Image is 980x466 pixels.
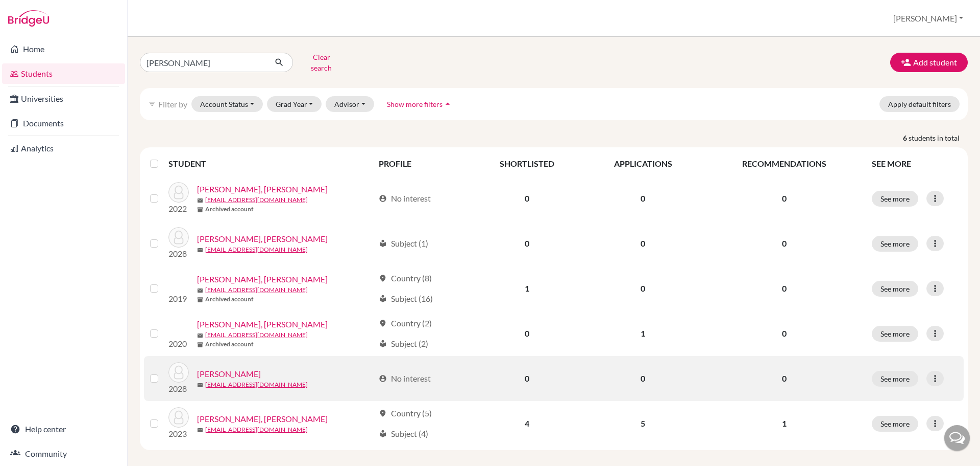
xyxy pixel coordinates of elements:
[379,369,387,377] span: local_library
[879,96,960,112] button: Apply default filters
[471,176,583,221] td: 0
[168,363,267,375] p: 2020
[269,303,372,312] a: [EMAIL_ADDRESS][DOMAIN_NAME]
[379,280,432,293] div: Country (8)
[140,53,266,72] input: Find student by name...
[168,203,189,215] p: 2022
[471,221,583,266] td: 0
[168,182,189,203] img: Aurelia Wijaya, Jessica
[379,301,433,313] div: Subject (16)
[2,113,125,134] a: Documents
[197,197,203,204] span: mail
[387,100,443,108] span: Show more filters
[903,132,909,143] strong: 6
[471,398,583,443] td: 0
[168,151,373,176] th: STUDENT
[379,237,428,250] div: Subject (1)
[205,205,254,214] b: Archived account
[709,237,860,250] p: 0
[471,151,583,176] th: SHORTLISTED
[197,207,203,213] span: inventory_2
[890,53,968,72] button: Add student
[168,351,267,363] img: Jessica Handoko, Stefanie
[872,289,918,305] button: See more
[2,63,125,84] a: Students
[197,424,203,430] span: mail
[283,383,332,392] b: Archived account
[379,346,432,359] div: Country (2)
[168,285,259,297] img: Elizabeth Halim, Jessica
[168,227,189,248] img: Clarissa Kawilarang, Jessica
[889,9,968,28] button: [PERSON_NAME]
[293,49,350,76] button: Clear search
[379,282,387,291] span: location_on
[267,96,322,112] button: Grad Year
[378,96,461,112] button: Show more filtersarrow_drop_up
[872,236,918,252] button: See more
[191,96,263,112] button: Account Status
[866,151,964,176] th: SEE MORE
[583,176,702,221] td: 0
[267,314,274,320] span: inventory_2
[275,359,281,365] span: mail
[872,413,918,429] button: See more
[379,348,387,357] span: location_on
[709,414,860,427] p: 0
[197,247,203,253] span: mail
[23,7,44,16] span: Help
[709,192,860,205] p: 0
[197,183,328,195] a: [PERSON_NAME], [PERSON_NAME]
[379,192,431,205] div: No interest
[205,245,308,254] a: [EMAIL_ADDRESS][DOMAIN_NAME]
[471,266,583,327] td: 1
[872,355,918,371] button: See more
[168,248,189,260] p: 2028
[379,239,387,248] span: local_library
[379,303,387,311] span: local_library
[275,334,374,358] a: [PERSON_NAME], [PERSON_NAME]
[709,291,860,303] p: 0
[443,99,453,109] i: arrow_drop_up
[267,297,274,303] span: mail
[583,327,702,398] td: 1
[379,414,431,427] div: No interest
[148,100,156,108] i: filter_list
[168,297,259,309] p: 2019
[583,151,702,176] th: APPLICATIONS
[379,367,428,379] div: Subject (2)
[2,88,125,109] a: Universities
[703,151,866,176] th: RECOMMENDATIONS
[197,410,261,422] a: [PERSON_NAME]
[379,416,387,425] span: account_circle
[2,39,125,59] a: Home
[583,266,702,327] td: 0
[168,425,189,437] p: 2028
[373,151,471,176] th: PROFILE
[205,195,308,205] a: [EMAIL_ADDRESS][DOMAIN_NAME]
[583,398,702,443] td: 0
[2,419,125,439] a: Help center
[275,385,281,391] span: inventory_2
[872,191,918,207] button: See more
[8,10,49,27] img: Bridge-U
[471,327,583,398] td: 0
[158,99,187,109] span: Filter by
[168,404,189,425] img: Santoso, Jessica
[583,221,702,266] td: 0
[709,357,860,369] p: 0
[267,272,374,297] a: [PERSON_NAME], [PERSON_NAME]
[276,312,324,321] b: Archived account
[2,443,125,464] a: Community
[277,364,374,383] a: [EMAIL_ADDRESS][DOMAIN_NAME]
[379,451,387,459] span: location_on
[197,233,328,245] a: [PERSON_NAME], [PERSON_NAME]
[2,138,125,159] a: Analytics
[205,422,308,431] a: [EMAIL_ADDRESS][DOMAIN_NAME]
[909,132,968,143] span: students in total
[326,96,374,112] button: Advisor
[379,194,387,203] span: account_circle
[379,449,432,461] div: Country (5)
